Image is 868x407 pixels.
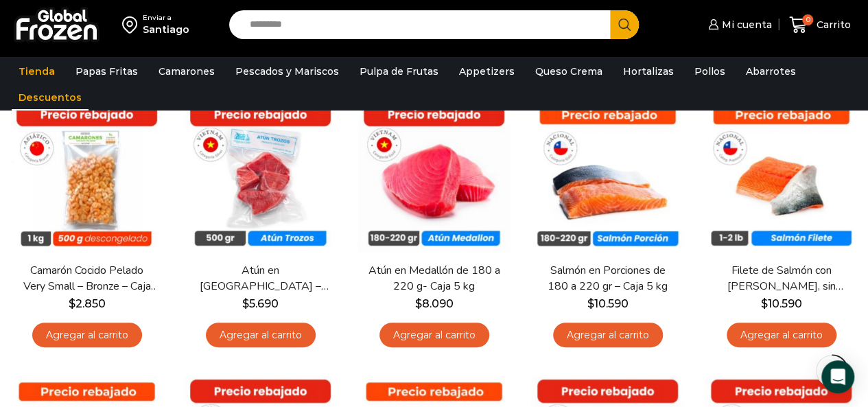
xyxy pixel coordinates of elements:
span: Carrito [813,18,851,32]
a: Abarrotes [739,58,803,84]
a: Agregar al carrito: “Atún en Medallón de 180 a 220 g- Caja 5 kg” [379,323,489,348]
a: Camarones [152,58,222,84]
div: Enviar a [143,13,189,23]
img: address-field-icon.svg [122,13,143,36]
a: Pescados y Mariscos [228,58,346,84]
a: Atún en [GEOGRAPHIC_DATA] – Caja 10 kg [191,263,329,294]
a: Pollos [688,58,732,84]
bdi: 10.590 [587,297,629,310]
span: 0 [802,14,813,25]
span: $ [761,297,768,310]
a: Salmón en Porciones de 180 a 220 gr – Caja 5 kg [539,263,677,294]
bdi: 8.090 [415,297,454,310]
span: Mi cuenta [718,18,772,32]
div: Open Intercom Messenger [821,360,854,393]
a: Camarón Cocido Pelado Very Small – Bronze – Caja 10 kg [18,263,156,294]
span: $ [587,297,594,310]
a: Filete de Salmón con [PERSON_NAME], sin Grasa y sin Espinas 1-2 lb – Caja 10 Kg [712,263,850,294]
a: Mi cuenta [705,11,772,38]
div: Santiago [143,23,189,36]
a: Queso Crema [528,58,609,84]
span: $ [69,297,75,310]
button: Search button [610,10,639,39]
bdi: 10.590 [761,297,802,310]
a: Papas Fritas [69,58,145,84]
a: Hortalizas [616,58,681,84]
a: Pulpa de Frutas [353,58,445,84]
a: Atún en Medallón de 180 a 220 g- Caja 5 kg [365,263,503,294]
a: Agregar al carrito: “Camarón Cocido Pelado Very Small - Bronze - Caja 10 kg” [32,323,142,348]
bdi: 5.690 [242,297,279,310]
bdi: 2.850 [69,297,106,310]
a: Tienda [12,58,62,84]
a: 0 Carrito [786,9,854,41]
span: $ [415,297,422,310]
a: Agregar al carrito: “Salmón en Porciones de 180 a 220 gr - Caja 5 kg” [553,323,663,348]
a: Appetizers [452,58,521,84]
a: Agregar al carrito: “Filete de Salmón con Piel, sin Grasa y sin Espinas 1-2 lb – Caja 10 Kg” [727,323,836,348]
a: Descuentos [12,84,89,111]
span: $ [242,297,249,310]
a: Agregar al carrito: “Atún en Trozos - Caja 10 kg” [206,323,316,348]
